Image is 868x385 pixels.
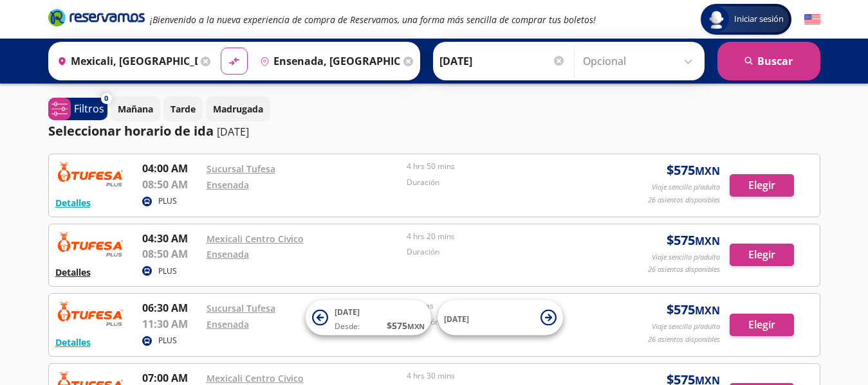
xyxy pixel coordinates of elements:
[444,313,469,324] span: [DATE]
[55,196,91,210] button: Detalles
[652,252,720,263] p: Viaje sencillo p/adulto
[306,300,431,336] button: [DATE]Desde:$575MXN
[55,231,126,256] img: RESERVAMOS
[804,12,820,28] button: English
[667,300,720,319] span: $ 575
[55,300,126,326] img: RESERVAMOS
[74,101,104,116] p: Filtros
[48,121,214,141] p: Seleccionar horario de ida
[407,231,601,242] p: 4 hrs 20 mins
[55,161,126,186] img: RESERVAMOS
[217,124,249,139] p: [DATE]
[729,13,789,26] span: Iniciar sesión
[207,179,249,191] a: Ensenada
[48,8,145,31] a: Brand Logo
[335,321,360,332] span: Desde:
[111,96,160,121] button: Mañana
[695,234,720,248] small: MXN
[695,303,720,318] small: MXN
[648,264,720,275] p: 26 asientos disponibles
[730,244,794,266] button: Elegir
[207,372,304,384] a: Mexicali Centro Civico
[142,161,200,176] p: 04:00 AM
[652,182,720,193] p: Viaje sencillo p/adulto
[207,163,275,175] a: Sucursal Tufesa
[667,161,720,180] span: $ 575
[104,93,108,104] span: 0
[55,265,91,279] button: Detalles
[407,370,601,382] p: 4 hrs 30 mins
[583,45,698,77] input: Opcional
[142,316,200,332] p: 11:30 AM
[150,13,596,26] em: ¡Bienvenido a la nueva experiencia de compra de Reservamos, una forma más sencilla de comprar tus...
[213,102,263,116] p: Madrugada
[163,96,203,121] button: Tarde
[142,231,200,246] p: 04:30 AM
[652,321,720,332] p: Viaje sencillo p/adulto
[207,302,275,314] a: Sucursal Tufesa
[48,98,107,120] button: 0Filtros
[55,336,91,349] button: Detalles
[142,300,200,316] p: 06:30 AM
[142,177,200,192] p: 08:50 AM
[118,102,153,116] p: Mañana
[407,246,601,258] p: Duración
[730,314,794,336] button: Elegir
[255,45,400,77] input: Buscar Destino
[407,321,425,331] small: MXN
[52,45,198,77] input: Buscar Origen
[439,45,566,77] input: Elegir Fecha
[695,164,720,178] small: MXN
[158,265,177,277] p: PLUS
[730,174,794,197] button: Elegir
[648,195,720,206] p: 26 asientos disponibles
[48,8,145,27] i: Brand Logo
[207,318,249,330] a: Ensenada
[648,334,720,345] p: 26 asientos disponibles
[206,96,270,121] button: Madrugada
[207,248,249,260] a: Ensenada
[207,233,304,245] a: Mexicali Centro Civico
[667,231,720,250] span: $ 575
[335,307,360,318] span: [DATE]
[171,102,196,116] p: Tarde
[407,177,601,188] p: Duración
[158,335,177,346] p: PLUS
[407,161,601,172] p: 4 hrs 50 mins
[387,319,425,332] span: $ 575
[438,300,563,336] button: [DATE]
[717,42,820,80] button: Buscar
[158,195,177,207] p: PLUS
[142,246,200,262] p: 08:50 AM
